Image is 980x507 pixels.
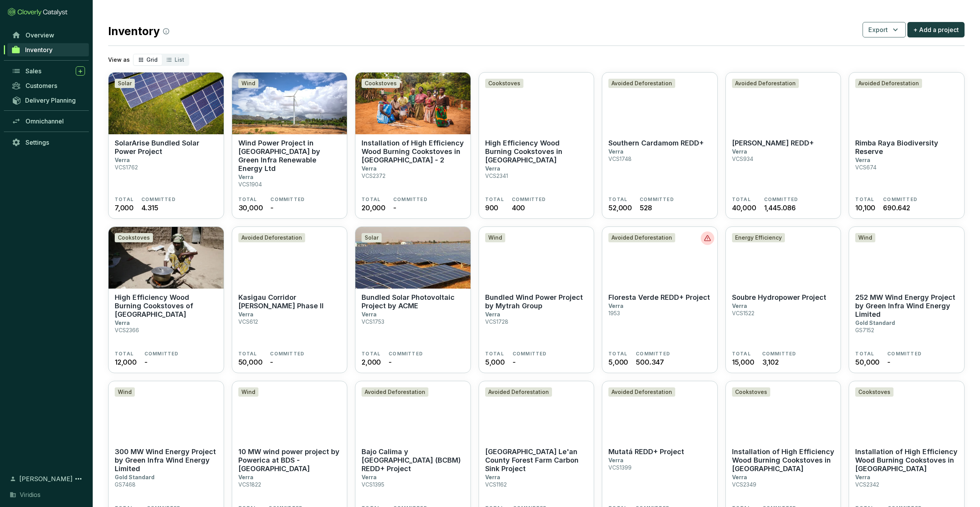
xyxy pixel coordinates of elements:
[25,96,76,104] span: Delivery Planning
[849,72,965,219] a: Rimba Raya Biodiversity ReserveAvoided DeforestationRimba Raya Biodiversity ReserveVerraVCS674TOT...
[362,387,428,397] div: Avoided Deforestation
[887,357,890,367] span: -
[133,54,189,66] div: segmented control
[855,319,895,326] p: Gold Standard
[109,227,224,289] img: High Efficiency Wood Burning Cookstoves of Tanzania
[608,457,623,463] p: Verra
[608,148,623,155] p: Verra
[732,203,756,213] span: 40,000
[732,357,754,367] span: 15,000
[636,351,670,357] span: COMMITTED
[762,351,797,357] span: COMMITTED
[849,226,965,373] a: 252 MW Wind Energy Project by Green Infra Wind Energy LimitedWind252 MW Wind Energy Project by Gr...
[238,293,341,310] p: Kasigau Corridor [PERSON_NAME] Phase II
[855,157,870,163] p: Verra
[855,387,893,397] div: Cookstoves
[855,357,880,367] span: 50,000
[907,22,965,37] button: + Add a project
[485,196,504,203] span: TOTAL
[608,293,710,302] p: Floresta Verde REDD+ Project
[238,203,263,213] span: 30,000
[640,196,674,203] span: COMMITTED
[25,46,53,54] span: Inventory
[485,233,505,242] div: Wind
[608,310,620,316] p: 1953
[109,381,224,443] img: 300 MW Wind Energy Project by Green Infra Wind Energy Limited
[513,351,547,357] span: COMMITTED
[393,203,396,213] span: -
[232,226,348,373] a: Kasigau Corridor REDD Phase IIAvoided DeforestationKasigau Corridor [PERSON_NAME] Phase IIVerraVC...
[115,351,134,357] span: TOTAL
[362,311,377,318] p: Verra
[608,448,684,456] p: Mutatá REDD+ Project
[238,448,341,473] p: 10 MW wind power project by Powerica at BDS - [GEOGRAPHIC_DATA]
[855,164,876,171] p: VCS674
[602,226,718,373] a: Floresta Verde REDD+ ProjectAvoided DeforestationFloresta Verde REDD+ ProjectVerra1953TOTAL5,000C...
[355,381,470,443] img: Bajo Calima y Bahía Málaga (BCBM) REDD+ Project
[8,115,89,128] a: Omnichannel
[883,203,910,213] span: 690.642
[732,233,785,242] div: Energy Efficiency
[362,203,386,213] span: 20,000
[362,139,464,164] p: Installation of High Efficiency Wood Burning Cookstoves in [GEOGRAPHIC_DATA] - 2
[141,203,158,213] span: 4.315
[25,117,64,125] span: Omnichannel
[479,381,594,443] img: Jiangxi Province Le'an County Forest Farm Carbon Sink Project
[115,387,135,397] div: Wind
[238,474,253,480] p: Verra
[608,303,623,309] p: Verra
[732,387,770,397] div: Cookstoves
[232,73,347,134] img: Wind Power Project in Tamil Nadu by Green Infra Renewable Energy Ltd
[115,233,153,242] div: Cookstoves
[238,311,253,318] p: Verra
[608,233,675,242] div: Avoided Deforestation
[232,72,348,219] a: Wind Power Project in Tamil Nadu by Green Infra Renewable Energy LtdWindWind Power Project in [GE...
[238,139,341,173] p: Wind Power Project in [GEOGRAPHIC_DATA] by Green Infra Renewable Energy Ltd
[485,474,500,480] p: Verra
[608,351,627,357] span: TOTAL
[512,203,525,213] span: 400
[115,164,138,171] p: VCS1762
[863,22,906,37] button: Export
[115,474,155,480] p: Gold Standard
[855,196,874,203] span: TOTAL
[608,203,632,213] span: 52,000
[485,448,588,473] p: [GEOGRAPHIC_DATA] Le'an County Forest Farm Carbon Sink Project
[849,381,964,443] img: Installation of High Efficiency Wood Burning Cookstoves in Malawi
[238,233,305,242] div: Avoided Deforestation
[855,448,958,473] p: Installation of High Efficiency Wood Burning Cookstoves in [GEOGRAPHIC_DATA]
[238,387,258,397] div: Wind
[144,351,179,357] span: COMMITTED
[270,351,304,357] span: COMMITTED
[108,23,169,39] h2: Inventory
[115,357,137,367] span: 12,000
[732,351,751,357] span: TOTAL
[25,139,49,146] span: Settings
[732,155,753,162] p: VCS934
[608,387,675,397] div: Avoided Deforestation
[362,318,384,325] p: VCS1753
[238,481,261,488] p: VCS1822
[362,357,381,367] span: 2,000
[141,196,176,203] span: COMMITTED
[362,351,380,357] span: TOTAL
[479,72,594,219] a: High Efficiency Wood Burning Cookstoves in ZimbabweCookstovesHigh Efficiency Wood Burning Cooksto...
[115,203,134,213] span: 7,000
[238,79,258,88] div: Wind
[108,226,224,373] a: High Efficiency Wood Burning Cookstoves of TanzaniaCookstovesHigh Efficiency Wood Burning Cooksto...
[25,31,54,39] span: Overview
[855,293,958,319] p: 252 MW Wind Energy Project by Green Infra Wind Energy Limited
[608,357,628,367] span: 5,000
[485,481,507,488] p: VCS1162
[20,490,41,499] span: Viridios
[732,79,799,88] div: Avoided Deforestation
[849,227,964,289] img: 252 MW Wind Energy Project by Green Infra Wind Energy Limited
[238,357,263,367] span: 50,000
[602,73,717,134] img: Southern Cardamom REDD+
[238,174,253,180] p: Verra
[485,172,508,179] p: VCS2341
[355,73,470,134] img: Installation of High Efficiency Wood Burning Cookstoves in Malawi - 2
[849,73,964,134] img: Rimba Raya Biodiversity Reserve
[8,64,89,78] a: Sales
[608,79,675,88] div: Avoided Deforestation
